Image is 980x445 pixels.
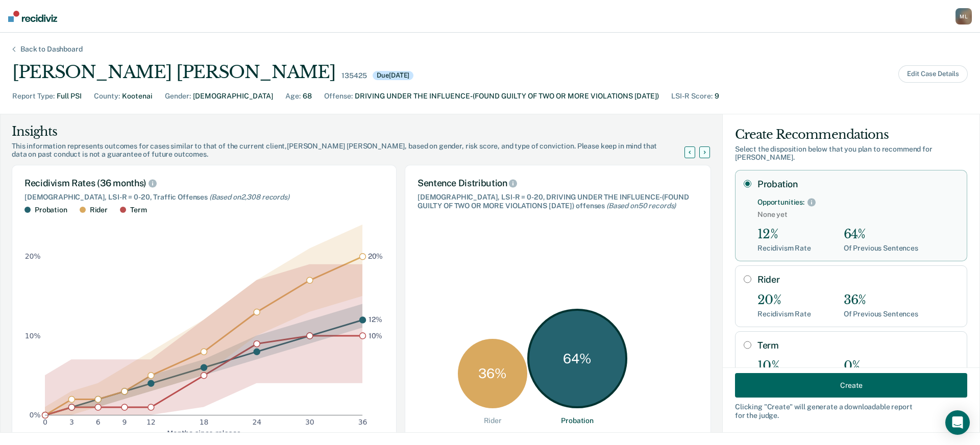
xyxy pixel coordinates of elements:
div: Term [130,206,146,214]
div: County : [94,91,120,102]
button: Edit Case Details [898,65,968,83]
div: Recidivism Rates (36 months) [24,178,384,189]
label: Probation [757,179,959,190]
div: 20% [757,293,811,308]
div: Rider [484,416,502,425]
div: Recidivism Rate [757,244,811,253]
button: ML [955,8,972,24]
div: Age : [285,91,301,102]
div: Offense : [324,91,353,102]
div: 9 [715,91,719,102]
div: Select the disposition below that you plan to recommend for [PERSON_NAME] . [735,145,967,162]
div: [DEMOGRAPHIC_DATA] [193,91,273,102]
g: text [368,252,383,339]
label: Rider [757,274,959,285]
div: Create Recommendations [735,127,967,143]
g: area [45,225,362,415]
div: Clicking " Create " will generate a downloadable report for the judge. [735,403,967,420]
div: Due [DATE] [373,71,413,80]
div: Probation [561,416,594,425]
div: 36 % [458,339,527,408]
div: DRIVING UNDER THE INFLUENCE-(FOUND GUILTY OF TWO OR MORE VIOLATIONS [DATE]) [355,91,659,102]
g: x-axis label [167,429,241,437]
div: Report Type : [12,91,55,102]
div: Gender : [165,91,191,102]
div: [DEMOGRAPHIC_DATA], LSI-R = 0-20, Traffic Offenses [24,193,384,202]
text: 3 [69,418,74,426]
text: 12% [369,315,382,324]
div: 68 [303,91,312,102]
text: 36 [358,418,367,426]
div: Probation [35,206,67,214]
div: 10% [757,359,811,374]
text: 0 [43,418,47,426]
g: x-axis tick label [43,418,367,426]
div: Recidivism Rate [757,310,811,318]
div: LSI-R Score : [671,91,713,102]
div: Kootenai [122,91,153,102]
div: Back to Dashboard [8,45,95,54]
div: 135425 [341,71,366,80]
div: Of Previous Sentences [844,244,918,253]
text: 20% [25,252,41,260]
button: Create [735,373,967,398]
g: dot [42,253,366,418]
text: 30 [305,418,314,426]
text: 0% [30,411,41,419]
div: 36% [844,293,918,308]
div: 64% [844,227,918,242]
div: [DEMOGRAPHIC_DATA], LSI-R = 0-20, DRIVING UNDER THE INFLUENCE-(FOUND GUILTY OF TWO OR MORE VIOLAT... [418,193,698,210]
text: Months since release [167,429,241,437]
div: This information represents outcomes for cases similar to that of the current client, [PERSON_NAM... [12,142,697,159]
g: y-axis tick label [25,252,41,419]
div: Open Intercom Messenger [945,410,970,435]
div: Of Previous Sentences [844,310,918,318]
div: Full PSI [57,91,82,102]
text: 12 [146,418,156,426]
div: Insights [12,123,697,140]
text: 10% [25,331,41,339]
div: M L [955,8,972,24]
text: 10% [369,331,383,339]
div: 0% [844,359,918,374]
text: 18 [200,418,209,426]
div: Sentence Distribution [418,178,698,189]
div: Rider [90,206,108,214]
text: 20% [368,252,383,260]
span: (Based on 2,308 records ) [209,193,289,201]
span: (Based on 50 records ) [606,202,676,210]
label: Term [757,340,959,351]
div: 12% [757,227,811,242]
text: 24 [252,418,261,426]
div: Opportunities: [757,198,804,207]
text: 9 [122,418,127,426]
img: Recidiviz [8,11,57,22]
div: [PERSON_NAME] [PERSON_NAME] [12,62,335,83]
div: 64 % [527,309,627,409]
span: None yet [757,210,959,219]
text: 6 [96,418,101,426]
